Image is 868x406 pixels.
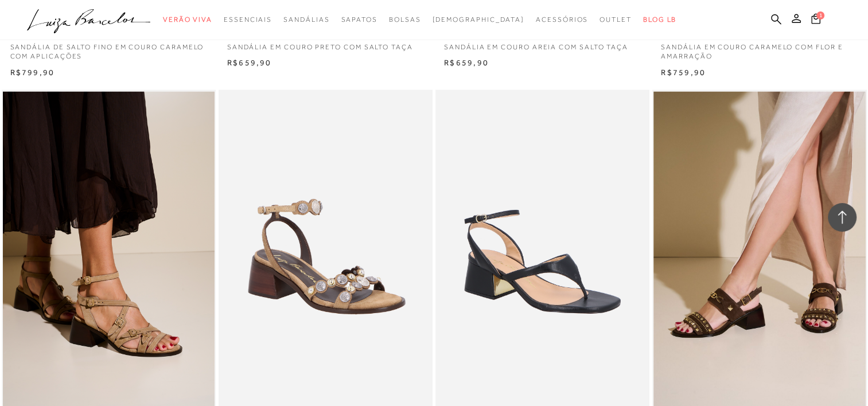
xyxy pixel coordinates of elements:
[661,68,706,77] span: R$759,90
[432,9,524,30] a: noSubCategoriesText
[600,15,632,24] span: Outlet
[341,9,377,30] a: categoryNavScreenReaderText
[652,36,866,62] a: SANDÁLIA EM COURO CARAMELO COM FLOR E AMARRAÇÃO
[643,9,676,30] a: BLOG LB
[224,15,272,24] span: Essenciais
[816,11,824,19] span: 1
[283,9,329,30] a: categoryNavScreenReaderText
[808,13,824,28] button: 1
[643,15,676,24] span: BLOG LB
[536,9,588,30] a: categoryNavScreenReaderText
[600,9,632,30] a: categoryNavScreenReaderText
[227,58,272,67] span: R$659,90
[341,15,377,24] span: Sapatos
[389,9,421,30] a: categoryNavScreenReaderText
[444,58,489,67] span: R$659,90
[219,36,433,52] a: SANDÁLIA EM COURO PRETO COM SALTO TAÇA
[163,9,212,30] a: categoryNavScreenReaderText
[536,15,588,24] span: Acessórios
[10,68,55,77] span: R$799,90
[389,15,421,24] span: Bolsas
[283,15,329,24] span: Sandálias
[435,36,649,52] a: SANDÁLIA EM COURO AREIA COM SALTO TAÇA
[163,15,212,24] span: Verão Viva
[2,36,216,62] a: SANDÁLIA DE SALTO FINO EM COURO CARAMELO COM APLICAÇÕES
[432,15,524,24] span: [DEMOGRAPHIC_DATA]
[224,9,272,30] a: categoryNavScreenReaderText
